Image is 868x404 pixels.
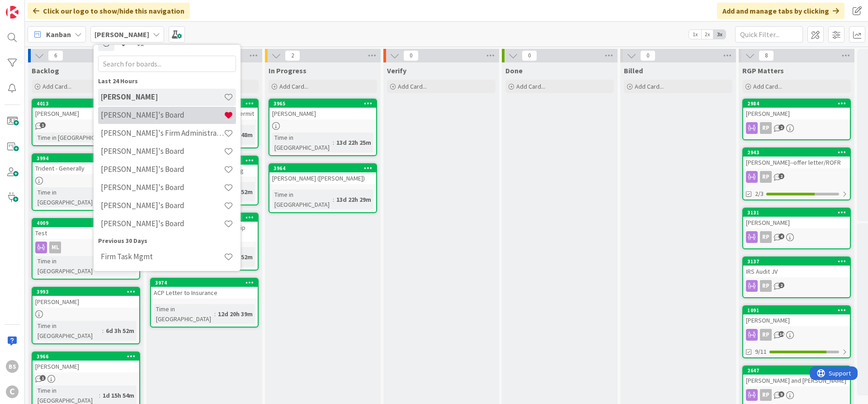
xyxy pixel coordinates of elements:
[28,3,190,19] div: Click our logo to show/hide this navigation
[269,66,307,75] span: In Progress
[522,50,537,61] span: 0
[742,305,851,358] a: 1091[PERSON_NAME]RP9/11
[42,82,71,90] span: Add Card...
[747,149,850,156] div: 2943
[98,56,236,72] input: Search for boards...
[274,100,376,107] div: 3965
[33,288,139,308] div: 3993[PERSON_NAME]
[272,190,333,209] div: Time in [GEOGRAPHIC_DATA]
[398,82,427,90] span: Add Card...
[269,164,376,172] div: 3964
[747,367,850,374] div: 2647
[333,138,334,147] span: :
[104,326,137,336] div: 6d 3h 52m
[743,375,850,386] div: [PERSON_NAME] and [PERSON_NAME]
[743,366,850,375] div: 2647
[101,92,224,101] h4: [PERSON_NAME]
[214,309,216,319] span: :
[760,280,772,292] div: RP
[33,100,139,108] div: 4013
[269,99,377,156] a: 3965[PERSON_NAME]Time in [GEOGRAPHIC_DATA]:13d 22h 25m
[19,1,41,12] span: Support
[32,66,59,75] span: Backlog
[101,201,224,210] h4: [PERSON_NAME]'s Board
[37,100,139,107] div: 4013
[743,306,850,314] div: 1091
[640,50,656,61] span: 0
[151,279,258,287] div: 3974
[32,218,140,280] a: 4009TestMLTime in [GEOGRAPHIC_DATA]:19h 44m
[216,309,255,319] div: 12d 20h 39m
[151,279,258,299] div: 3974ACP Letter to Insurance
[269,172,376,184] div: [PERSON_NAME] ([PERSON_NAME])
[37,353,139,360] div: 3966
[100,390,137,400] div: 1d 15h 54m
[743,280,850,292] div: RP
[624,66,643,75] span: Billed
[35,321,102,341] div: Time in [GEOGRAPHIC_DATA]
[32,287,140,344] a: 3993[PERSON_NAME]Time in [GEOGRAPHIC_DATA]:6d 3h 52m
[759,50,774,61] span: 8
[743,148,850,157] div: 2943
[735,26,803,43] input: Quick Filter...
[48,50,63,61] span: 6
[33,227,139,239] div: Test
[635,82,664,90] span: Add Card...
[760,122,772,134] div: RP
[743,171,850,183] div: RP
[743,366,850,386] div: 2647[PERSON_NAME] and [PERSON_NAME]
[37,220,139,226] div: 4009
[743,306,850,326] div: 1091[PERSON_NAME]
[760,231,772,243] div: RP
[33,108,139,119] div: [PERSON_NAME]
[387,66,406,75] span: Verify
[49,242,61,253] div: ML
[743,314,850,326] div: [PERSON_NAME]
[101,252,224,261] h4: Firm Task Mgmt
[743,108,850,119] div: [PERSON_NAME]
[40,122,46,128] span: 1
[403,50,419,61] span: 0
[32,153,140,211] a: 3994Trident - GenerallyTime in [GEOGRAPHIC_DATA]:6d 57m
[269,100,376,108] div: 3965
[285,50,300,61] span: 2
[269,164,376,184] div: 3964[PERSON_NAME] ([PERSON_NAME])
[743,209,850,228] div: 3131[PERSON_NAME]
[505,66,523,75] span: Done
[333,195,334,204] span: :
[6,360,19,373] div: BS
[155,280,258,286] div: 3974
[743,148,850,168] div: 2943[PERSON_NAME]--offer letter/ROFR
[32,99,140,146] a: 4013[PERSON_NAME]Time in [GEOGRAPHIC_DATA]:1m
[33,352,139,372] div: 3966[PERSON_NAME]
[778,282,784,288] span: 2
[760,329,772,341] div: RP
[94,30,149,39] b: [PERSON_NAME]
[35,133,113,143] div: Time in [GEOGRAPHIC_DATA]
[755,189,764,199] span: 2/3
[151,287,258,299] div: ACP Letter to Insurance
[6,6,19,19] img: Visit kanbanzone.com
[743,100,850,108] div: 2984
[743,266,850,277] div: IRS Audit JV
[742,147,851,200] a: 2943[PERSON_NAME]--offer letter/ROFRRP2/3
[33,154,139,162] div: 3994
[742,99,851,140] a: 2984[PERSON_NAME]RP
[101,183,224,192] h4: [PERSON_NAME]'s Board
[101,147,224,156] h4: [PERSON_NAME]'s Board
[743,209,850,217] div: 3131
[717,3,844,19] div: Add and manage tabs by clicking
[755,347,767,356] span: 9/11
[33,352,139,361] div: 3966
[33,242,139,253] div: ML
[778,233,784,239] span: 4
[272,133,333,152] div: Time in [GEOGRAPHIC_DATA]
[274,165,376,171] div: 3964
[101,165,224,174] h4: [PERSON_NAME]'s Board
[743,100,850,119] div: 2984[PERSON_NAME]
[743,329,850,341] div: RP
[778,173,784,179] span: 2
[154,304,214,324] div: Time in [GEOGRAPHIC_DATA]
[33,288,139,296] div: 3993
[713,30,726,39] span: 3x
